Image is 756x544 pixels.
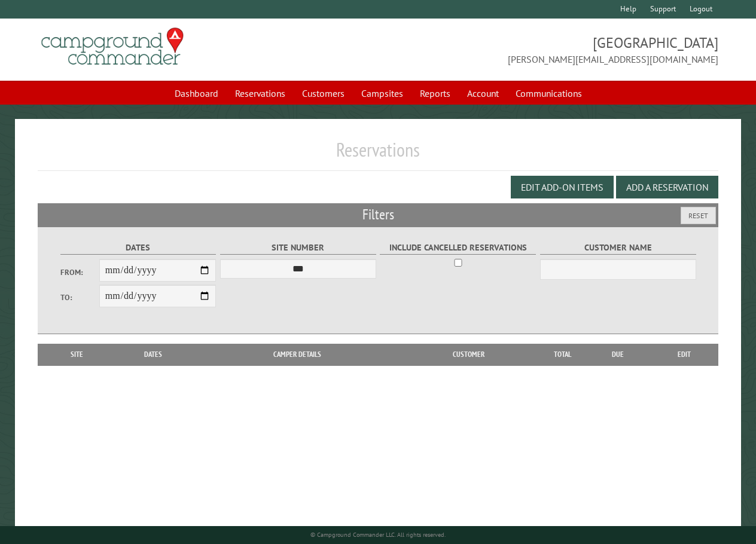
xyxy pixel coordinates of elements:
[295,82,352,105] a: Customers
[508,82,589,105] a: Communications
[398,344,538,365] th: Customer
[38,203,718,226] h2: Filters
[60,241,217,255] label: Dates
[650,344,718,365] th: Edit
[38,138,718,171] h1: Reservations
[310,531,446,539] small: © Campground Commander LLC. All rights reserved.
[60,292,99,303] label: To:
[167,82,225,105] a: Dashboard
[380,241,536,255] label: Include Cancelled Reservations
[460,82,506,105] a: Account
[616,176,718,198] button: Add a Reservation
[354,82,410,105] a: Campsites
[228,82,292,105] a: Reservations
[60,267,99,278] label: From:
[220,241,376,255] label: Site Number
[540,241,696,255] label: Customer Name
[44,344,109,365] th: Site
[110,344,197,365] th: Dates
[38,23,187,70] img: Campground Commander
[538,344,586,365] th: Total
[378,33,718,66] span: [GEOGRAPHIC_DATA] [PERSON_NAME][EMAIL_ADDRESS][DOMAIN_NAME]
[511,176,614,198] button: Edit Add-on Items
[197,344,399,365] th: Camper Details
[413,82,458,105] a: Reports
[681,207,716,224] button: Reset
[586,344,650,365] th: Due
